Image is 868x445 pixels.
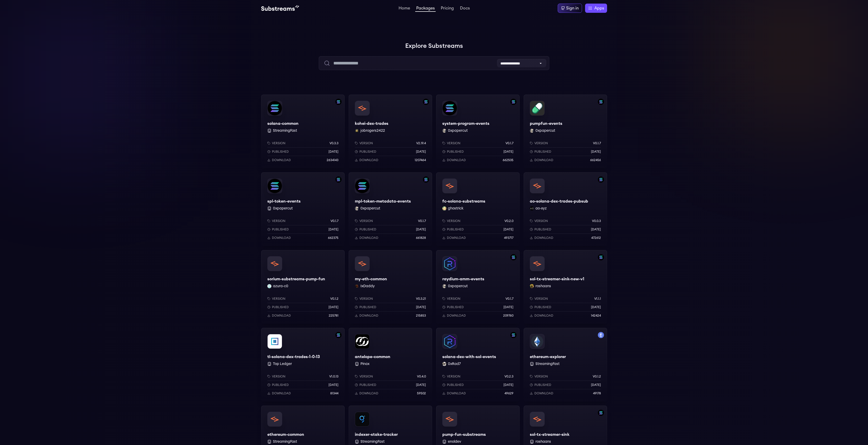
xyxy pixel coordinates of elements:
button: StreamingFast [273,128,297,133]
button: ghostrick [448,206,464,211]
p: [DATE] [328,305,338,309]
p: Published [534,227,551,231]
p: v0.1.7 [418,219,426,223]
p: Version [447,219,460,223]
p: [DATE] [591,305,601,309]
button: 0xpapercut [448,284,468,289]
p: [DATE] [503,383,513,387]
button: IxDaddy [360,284,375,289]
p: Version [534,219,548,223]
img: Filter by mainnet network [598,332,604,338]
p: v2.19.4 [416,141,426,145]
p: v0.1.7 [593,141,601,145]
p: [DATE] [591,227,601,231]
a: fc-solana-substreamsfc-solana-substreamsghostrick ghostrickVersionv0.2.0Published[DATE]Download49... [436,172,520,246]
p: Version [534,374,548,379]
p: Published [272,383,289,387]
img: Filter by solana network [510,332,517,338]
p: 661828 [416,236,426,240]
a: Filter by solana networksol-tx-streamer-sink-new-v1sol-tx-streamer-sink-new-v1roshaans roshaansVe... [524,250,607,324]
p: [DATE] [328,383,338,387]
p: Version [359,374,373,379]
button: StreamingFast [360,439,384,444]
p: Published [534,305,551,309]
button: 0xpapercut [448,128,468,133]
p: v0.1.7 [331,219,338,223]
p: Download [447,158,466,162]
p: Published [359,150,376,154]
img: Filter by solana network [510,254,517,260]
img: Filter by solana network [510,99,517,105]
button: roshaans [535,284,551,289]
p: Download [272,314,291,318]
p: Download [359,314,378,318]
p: 49178 [593,391,601,395]
p: Published [272,150,289,154]
button: enoldev [448,439,461,444]
a: Filter by solana networksolana-commonsolana-common StreamingFastVersionv0.3.3Published[DATE]Downl... [261,95,345,168]
p: [DATE] [503,227,513,231]
p: Version [534,141,548,145]
p: 662456 [590,158,601,162]
p: Version [272,297,285,301]
button: Top Ledger [273,361,292,366]
button: StreamingFast [535,361,559,366]
p: Version [272,374,285,379]
p: v0.1.2 [593,374,601,379]
button: roshaans [535,439,551,444]
a: Filter by solana networktl-solana-dex-trades-1-0-13tl-solana-dex-trades-1-0-13 Top LedgerVersionv... [261,328,345,402]
p: Version [272,141,285,145]
p: Version [447,374,460,379]
p: Download [359,236,378,240]
p: Published [447,383,464,387]
p: Download [534,158,553,162]
p: [DATE] [328,227,338,231]
a: Filter by solana networkao-solana-dex-trades-pubsubao-solana-dex-trades-pubsubao-xyz ao-xyzVersio... [524,172,607,246]
p: 1207464 [415,158,426,162]
p: Download [534,314,553,318]
a: Packages [415,6,436,12]
a: Filter by solana networkraydium-amm-eventsraydium-amm-events0xpapercut 0xpapercutVersionv0.1.7Pub... [436,250,520,324]
p: [DATE] [328,150,338,154]
button: 0xpapercut [360,206,380,211]
h1: Explore Substreams [261,41,607,51]
p: Version [359,141,373,145]
p: v0.2.3 [504,374,513,379]
p: Download [272,236,291,240]
img: Filter by solana network [423,176,429,183]
a: Pricing [440,6,455,11]
p: 662375 [328,236,338,240]
img: Filter by solana network [598,176,604,183]
p: Version [447,297,460,301]
img: Filter by solana network [598,99,604,105]
img: Filter by solana network [598,254,604,260]
p: 142424 [591,314,601,318]
a: Filter by solana networksolana-dex-with-sol-eventssolana-dex-with-sol-events0xRad7 0xRad7Versionv... [436,328,520,402]
p: [DATE] [416,305,426,309]
button: azura-c0 [273,284,288,289]
p: 215853 [416,314,426,318]
a: Filter by mainnet networkethereum-explorerethereum-explorer StreamingFastVersionv0.1.2Published[D... [524,328,607,402]
p: Published [272,305,289,309]
p: 81344 [330,391,338,395]
a: Filter by solana networkmpl-token-metadata-eventsmpl-token-metadata-events0xpapercut 0xpapercutVe... [349,172,432,246]
a: Filter by solana networkspl-token-eventsspl-token-events 0xpapercutVersionv0.1.7Published[DATE]Do... [261,172,345,246]
p: [DATE] [503,150,513,154]
p: Download [447,236,466,240]
p: v0.1.7 [506,141,513,145]
p: v0.2.0 [504,219,513,223]
button: 0xRad7 [448,361,461,366]
a: Filter by solana networkpumpfun-eventspumpfun-events0xpapercut 0xpapercutVersionv0.1.7Published[D... [524,95,607,168]
p: v1.0.13 [329,374,338,379]
p: v0.3.3 [329,141,338,145]
p: [DATE] [503,305,513,309]
p: v0.1.2 [330,297,338,301]
a: Filter by solana networksystem-program-eventssystem-program-events0xpapercut 0xpapercutVersionv0.... [436,95,520,168]
p: Published [272,227,289,231]
p: Download [359,391,378,395]
p: [DATE] [591,150,601,154]
a: Docs [459,6,471,11]
button: 0xpapercut [535,128,555,133]
p: 49629 [504,391,513,395]
p: Published [447,305,464,309]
